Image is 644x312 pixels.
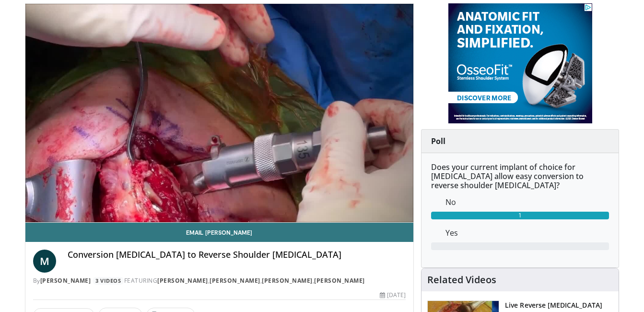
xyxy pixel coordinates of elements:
a: [PERSON_NAME] [40,276,91,285]
dd: No [438,196,616,208]
a: M [33,250,56,273]
a: [PERSON_NAME] [210,276,260,285]
a: [PERSON_NAME] [314,276,365,285]
div: By FEATURING , , , [33,276,406,285]
a: [PERSON_NAME] [157,276,208,285]
a: Email [PERSON_NAME] [25,223,414,242]
dd: Yes [438,227,616,239]
iframe: Advertisement [448,3,592,123]
h4: Conversion [MEDICAL_DATA] to Reverse Shoulder [MEDICAL_DATA] [68,250,406,260]
h4: Related Videos [427,274,496,286]
div: [DATE] [380,291,406,300]
video-js: Video Player [25,4,414,223]
div: 1 [431,212,609,219]
h6: Does your current implant of choice for [MEDICAL_DATA] allow easy conversion to reverse shoulder ... [431,163,609,191]
a: 3 Videos [93,277,124,285]
a: [PERSON_NAME] [262,276,313,285]
strong: Poll [431,136,445,146]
